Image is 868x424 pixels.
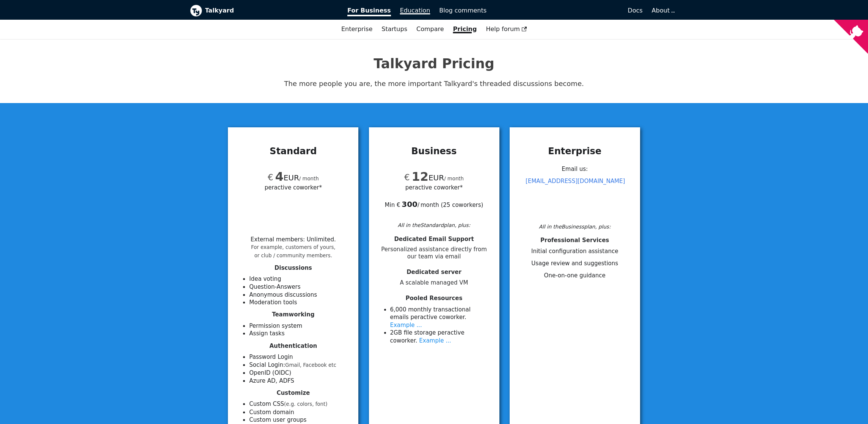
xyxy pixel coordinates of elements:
[249,353,349,361] li: Password Login
[411,169,429,184] span: 12
[265,183,322,192] span: per active coworker*
[249,291,349,299] li: Anonymous discussions
[519,260,631,268] li: Usage review and suggestions
[205,6,337,16] b: Talkyard
[396,4,435,17] a: Education
[251,236,336,259] li: External members : Unlimited .
[249,275,349,283] li: Idea voting
[378,295,490,302] h4: Pooled Resources
[237,390,349,397] h4: Customize
[481,23,531,36] a: Help forum
[268,173,299,182] span: EUR
[394,236,474,243] span: Dedicated Email Support
[449,23,482,36] a: Pricing
[519,222,631,231] div: All in the Business plan, plus:
[249,416,349,424] li: Custom user groups
[400,7,430,14] span: Education
[405,183,463,192] span: per active coworker*
[652,7,674,14] a: About
[285,362,336,368] small: Gmail, Facebook etc
[419,337,451,344] a: Example ...
[249,330,349,338] li: Assign tasks
[190,5,202,17] img: Talkyard logo
[249,322,349,330] li: Permission system
[377,23,412,36] a: Startups
[251,244,336,258] small: For example, customers of yours, or club / community members.
[519,163,631,221] div: Email us:
[628,7,642,14] span: Docs
[190,78,678,89] p: The more people you are, the more important Talkyard's threaded discussions become.
[343,4,396,17] a: For Business
[347,7,391,16] span: For Business
[237,264,349,272] h4: Discussions
[299,176,319,181] small: / month
[237,146,349,157] h3: Standard
[378,192,490,209] div: Min € / month ( 25 coworkers )
[268,172,273,182] span: €
[519,237,631,244] h4: Professional Services
[378,146,490,157] h3: Business
[249,361,349,369] li: Social Login:
[416,25,444,33] a: Compare
[237,343,349,350] h4: Authentication
[390,329,490,344] li: 2 GB file storage per active coworker .
[249,283,349,291] li: Question-Answers
[275,169,283,184] span: 4
[190,5,337,17] a: Talkyard logoTalkyard
[435,4,491,17] a: Blog comments
[402,200,418,209] b: 300
[486,25,527,33] span: Help forum
[519,146,631,157] h3: Enterprise
[249,299,349,307] li: Moderation tools
[284,401,327,407] small: (e.g. colors, font)
[190,55,678,72] h1: Talkyard Pricing
[407,269,461,275] span: Dedicated server
[404,173,444,182] span: EUR
[526,178,625,185] a: [EMAIL_ADDRESS][DOMAIN_NAME]
[337,23,377,36] a: Enterprise
[237,311,349,318] h4: Teamworking
[491,4,647,17] a: Docs
[249,369,349,377] li: OpenID (OIDC)
[378,221,490,229] div: All in the Standard plan, plus:
[249,408,349,416] li: Custom domain
[404,172,410,182] span: €
[249,400,349,408] li: Custom CSS
[390,306,490,329] li: 6 ,000 monthly transactional emails per active coworker .
[378,246,490,260] span: Personalized assistance directly from our team via email
[439,7,487,14] span: Blog comments
[378,279,490,286] span: A scalable managed VM
[249,377,349,385] li: Azure AD, ADFS
[519,272,631,280] li: One-on-one guidance
[519,247,631,255] li: Initial configuration assistance
[390,322,422,329] a: Example ...
[444,176,464,181] small: / month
